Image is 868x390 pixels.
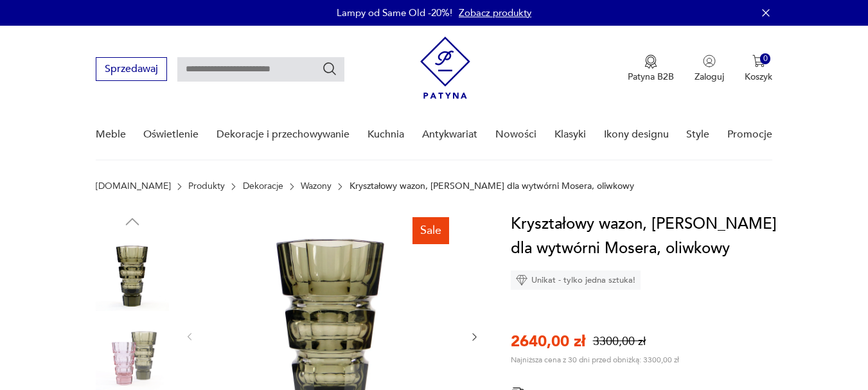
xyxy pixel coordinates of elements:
[745,55,772,83] button: 0Koszyk
[337,6,452,19] p: Lampy od Same Old -20%!
[350,181,634,191] p: Kryształowy wazon, [PERSON_NAME] dla wytwórni Mosera, oliwkowy
[727,110,772,159] a: Promocje
[593,333,646,350] p: 3300,00 zł
[686,110,709,159] a: Style
[96,110,126,159] a: Meble
[96,238,169,311] img: Zdjęcie produktu Kryształowy wazon, J. Hoffmann dla wytwórni Mosera, oliwkowy
[511,212,782,261] h1: Kryształowy wazon, [PERSON_NAME] dla wytwórni Mosera, oliwkowy
[495,110,536,159] a: Nowości
[628,71,674,83] p: Patyna B2B
[516,274,527,286] img: Ikona diamentu
[143,110,199,159] a: Oświetlenie
[752,55,765,67] img: Ikona koszyka
[420,37,470,99] img: Patyna - sklep z meblami i dekoracjami vintage
[301,181,332,191] a: Wazony
[243,181,283,191] a: Dekoracje
[322,61,337,76] button: Szukaj
[412,217,449,244] div: Sale
[554,110,586,159] a: Klasyki
[368,110,404,159] a: Kuchnia
[511,270,641,290] div: Unikat - tylko jedna sztuka!
[703,55,716,67] img: Ikonka użytkownika
[96,57,167,81] button: Sprzedawaj
[188,181,225,191] a: Produkty
[604,110,669,159] a: Ikony designu
[760,53,771,64] div: 0
[511,355,679,365] p: Najniższa cena z 30 dni przed obniżką: 3300,00 zł
[511,331,585,352] p: 2640,00 zł
[745,71,772,83] p: Koszyk
[96,66,167,75] a: Sprzedawaj
[459,6,531,19] a: Zobacz produkty
[422,110,477,159] a: Antykwariat
[217,110,350,159] a: Dekoracje i przechowywanie
[628,55,674,83] button: Patyna B2B
[644,55,657,69] img: Ikona medalu
[695,55,724,83] button: Zaloguj
[96,181,171,191] a: [DOMAIN_NAME]
[628,55,674,83] a: Ikona medaluPatyna B2B
[695,71,724,83] p: Zaloguj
